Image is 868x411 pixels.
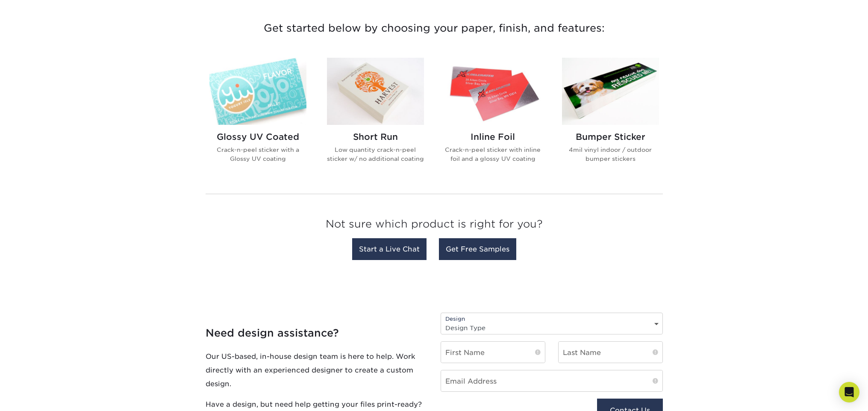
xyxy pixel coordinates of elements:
[839,382,859,402] div: Open Intercom Messenger
[209,58,306,125] img: Glossy UV Coated Stickers
[444,58,541,125] img: Inline Foil Stickers
[209,145,306,163] p: Crack-n-peel sticker with a Glossy UV coating
[327,58,424,125] img: Short Run Stickers
[327,132,424,142] h2: Short Run
[444,132,541,142] h2: Inline Foil
[439,238,516,260] a: Get Free Samples
[562,145,659,163] p: 4mil vinyl indoor / outdoor bumper stickers
[209,132,306,142] h2: Glossy UV Coated
[206,349,428,390] p: Our US-based, in-house design team is here to help. Work directly with an experienced designer to...
[562,132,659,142] h2: Bumper Sticker
[562,58,659,177] a: Bumper Sticker Stickers Bumper Sticker 4mil vinyl indoor / outdoor bumper stickers
[562,58,659,125] img: Bumper Sticker Stickers
[444,58,541,177] a: Inline Foil Stickers Inline Foil Crack-n-peel sticker with inline foil and a glossy UV coating
[184,9,684,47] h3: Get started below by choosing your paper, finish, and features:
[206,327,428,339] h4: Need design assistance?
[444,145,541,163] p: Crack-n-peel sticker with inline foil and a glossy UV coating
[209,58,306,177] a: Glossy UV Coated Stickers Glossy UV Coated Crack-n-peel sticker with a Glossy UV coating
[327,58,424,177] a: Short Run Stickers Short Run Low quantity crack-n-peel sticker w/ no additional coating
[352,238,427,260] a: Start a Live Chat
[327,145,424,163] p: Low quantity crack-n-peel sticker w/ no additional coating
[206,211,663,241] h3: Not sure which product is right for you?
